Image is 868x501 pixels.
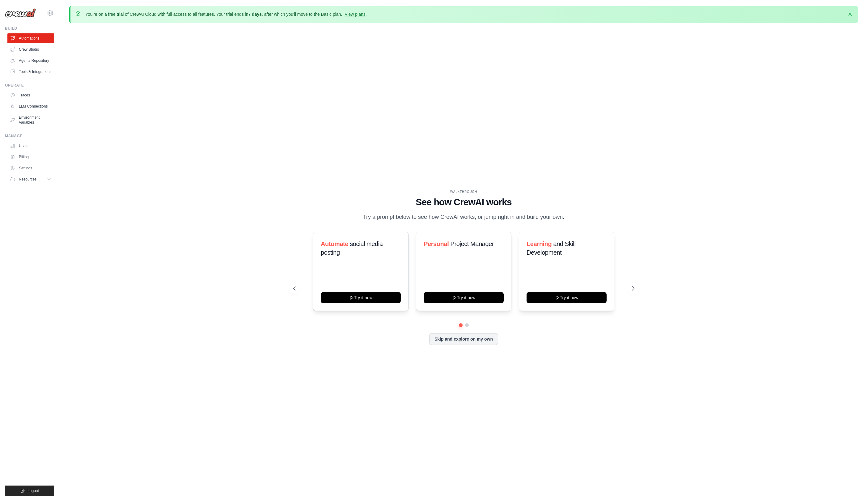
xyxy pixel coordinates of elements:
[28,488,39,493] span: Logout
[7,101,54,111] a: LLM Connections
[7,113,54,127] a: Environment Variables
[429,333,498,345] button: Skip and explore on my own
[19,177,36,182] span: Resources
[5,134,54,138] div: Manage
[360,213,568,222] p: Try a prompt below to see how CrewAI works, or jump right in and build your own.
[321,292,401,303] button: Try it now
[248,12,262,17] strong: 7 days
[424,240,449,247] span: Personal
[7,56,54,66] a: Agents Repository
[293,197,634,208] h1: See how CrewAI works
[5,26,54,31] div: Build
[7,141,54,151] a: Usage
[293,189,634,194] div: WALKTHROUGH
[424,292,504,303] button: Try it now
[5,8,36,18] img: Logo
[5,83,54,88] div: Operate
[450,240,494,247] span: Project Manager
[7,174,54,184] button: Resources
[5,486,54,496] button: Logout
[7,152,54,162] a: Billing
[345,12,365,17] a: View plans
[7,90,54,100] a: Traces
[527,240,552,247] span: Learning
[85,11,367,17] p: You're on a free trial of CrewAI Cloud with full access to all features. Your trial ends in , aft...
[7,45,54,54] a: Crew Studio
[321,240,348,247] span: Automate
[7,33,54,43] a: Automations
[527,292,607,303] button: Try it now
[527,240,575,256] span: and Skill Development
[7,67,54,77] a: Tools & Integrations
[7,163,54,173] a: Settings
[321,240,383,256] span: social media posting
